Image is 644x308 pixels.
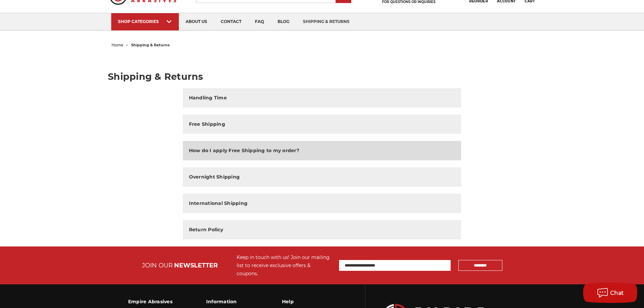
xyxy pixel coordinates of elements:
[610,290,624,296] span: Chat
[118,19,172,24] div: SHOP CATEGORIES
[183,115,461,134] button: Free Shipping
[189,200,248,207] h2: International Shipping
[174,262,218,269] span: NEWSLETTER
[271,13,296,30] a: blog
[112,43,123,47] a: home
[237,253,332,278] div: Keep in touch with us! Join our mailing list to receive exclusive offers & coupons.
[183,167,461,187] button: Overnight Shipping
[189,94,227,101] h2: Handling Time
[214,13,248,30] a: contact
[183,220,461,239] button: Return Policy
[189,226,223,233] h2: Return Policy
[183,141,461,160] button: How do I apply Free Shipping to my order?
[189,147,299,154] h2: How do I apply Free Shipping to my order?
[183,194,461,213] button: International Shipping
[179,13,214,30] a: about us
[142,262,173,269] span: JOIN OUR
[189,121,225,128] h2: Free Shipping
[183,88,461,108] button: Handling Time
[248,13,271,30] a: faq
[296,13,356,30] a: shipping & returns
[189,173,240,181] h2: Overnight Shipping
[108,72,536,81] h1: Shipping & Returns
[583,283,637,303] button: Chat
[131,43,170,47] span: shipping & returns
